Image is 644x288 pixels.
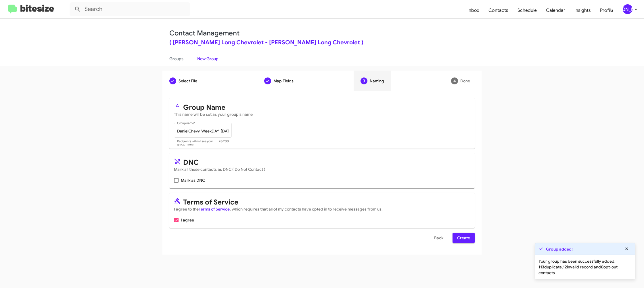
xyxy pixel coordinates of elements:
[601,264,603,270] b: 0
[174,158,470,165] mat-card-title: DNC
[563,264,567,270] b: 12
[457,233,470,243] span: Create
[538,264,544,270] b: 113
[623,4,632,14] div: [PERSON_NAME]
[463,2,484,19] a: Inbox
[595,2,618,19] a: Profile
[535,255,635,279] div: Your group has been successfully added. duplicate, invalid record and opt-out contacts
[70,2,190,16] input: Search
[190,51,225,66] a: New Group
[618,4,638,14] button: [PERSON_NAME]
[541,2,570,19] a: Calendar
[434,233,443,243] span: Back
[430,233,448,243] button: Back
[162,51,190,66] a: Groups
[513,2,541,19] a: Schedule
[484,2,513,19] a: Contacts
[174,166,470,172] mat-card-subtitle: Mark all these contacts as DNC ( Do Not Contact )
[177,140,216,147] mat-hint: Recipients will not see your group name.
[177,129,229,134] input: Placeholder
[169,40,475,46] div: ( [PERSON_NAME] Long Chevrolet - [PERSON_NAME] Long Chevrolet )
[174,103,470,110] mat-card-title: Group Name
[174,206,470,212] mat-card-subtitle: I agree to the , which requires that all of my contacts have opted in to receive messages from us.
[199,206,230,212] a: Terms of Service
[453,233,475,243] button: Create
[169,29,239,37] a: Contact Management
[174,198,470,205] mat-card-title: Terms of Service
[570,2,595,19] a: Insights
[181,177,205,184] span: Mark as DNC
[174,111,470,117] mat-card-subtitle: This name will be set as your group's name
[219,140,229,147] mat-hint: 28/200
[546,246,573,252] strong: Group added!
[181,217,194,223] span: I agree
